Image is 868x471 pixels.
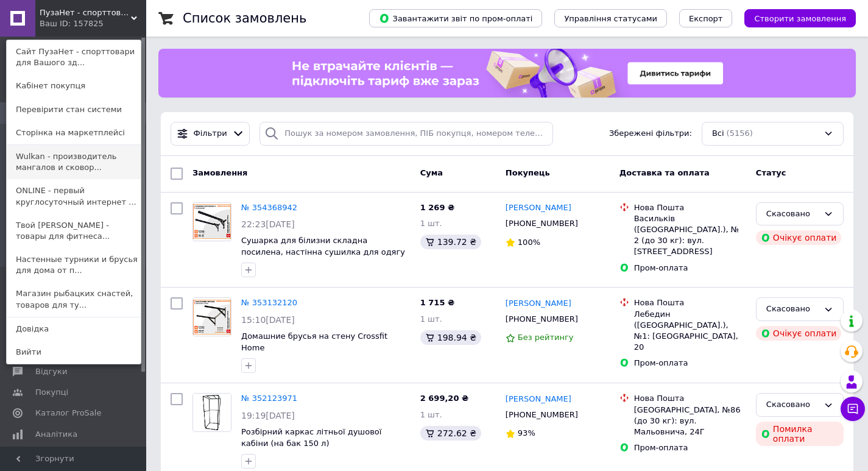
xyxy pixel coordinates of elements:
[369,9,542,27] button: Завантажити звіт по пром-оплаті
[420,330,481,345] div: 198.94 ₴
[564,14,657,23] span: Управління статусами
[7,248,141,282] a: Настенные турники и брусья для дома от п...
[420,426,481,441] div: 272.62 ₴
[712,128,724,140] span: Всі
[420,219,442,228] span: 1 шт.
[7,40,141,74] a: Сайт ПузаНет - спорттовари для Вашого зд...
[241,219,295,229] span: 22:23[DATE]
[744,9,856,27] button: Створити замовлення
[503,407,580,423] div: [PHONE_NUMBER]
[241,315,295,325] span: 15:10[DATE]
[7,179,141,213] a: ONLINE - первый круглосуточный интернет ...
[634,297,746,308] div: Нова Пошта
[40,18,91,29] div: Ваш ID: 157825
[554,9,667,27] button: Управління статусами
[754,14,846,23] span: Створити замовлення
[193,300,231,334] img: Фото товару
[679,9,733,27] button: Експорт
[7,74,141,97] a: Кабінет покупця
[634,393,746,404] div: Нова Пошта
[35,429,77,440] span: Аналітика
[634,202,746,213] div: Нова Пошта
[634,405,746,438] div: [GEOGRAPHIC_DATA], №86 (до 30 кг): вул. Мальовнича, 24Г
[727,129,753,138] span: (5156)
[192,202,231,241] a: Фото товару
[518,428,535,437] span: 93%
[192,297,231,336] a: Фото товару
[241,411,295,420] span: 19:19[DATE]
[420,314,442,324] span: 1 шт.
[241,331,387,352] a: Домашние брусья на стену Crossfit Home
[619,168,710,177] span: Доставка та оплата
[35,366,67,377] span: Відгуки
[7,145,141,179] a: Wulkan - производитель мангалов и сковор...
[420,168,443,177] span: Cума
[379,13,532,24] span: Завантажити звіт по пром-оплаті
[766,208,819,221] div: Скасовано
[259,122,553,146] input: Пошук за номером замовлення, ПІБ покупця, номером телефону, Email, номером накладної
[518,333,574,342] span: Без рейтингу
[841,397,865,421] button: Чат з покупцем
[7,121,141,144] a: Сторінка на маркетплейсі
[518,238,540,247] span: 100%
[756,326,842,341] div: Очікує оплати
[192,393,231,432] a: Фото товару
[634,442,746,453] div: Пром-оплата
[7,317,141,341] a: Довідка
[503,311,580,327] div: [PHONE_NUMBER]
[7,98,141,121] a: Перевірити стан системи
[420,410,442,419] span: 1 шт.
[420,235,481,249] div: 139.72 ₴
[35,408,101,419] span: Каталог ProSale
[609,128,692,140] span: Збережені фільтри:
[503,216,580,232] div: [PHONE_NUMBER]
[192,168,247,177] span: Замовлення
[766,398,819,411] div: Скасовано
[506,168,550,177] span: Покупець
[756,422,844,446] div: Помилка оплати
[7,341,141,364] a: Вийти
[35,387,68,398] span: Покупці
[193,394,231,431] img: Фото товару
[766,303,819,316] div: Скасовано
[506,394,571,405] a: [PERSON_NAME]
[420,203,454,212] span: 1 269 ₴
[732,13,856,23] a: Створити замовлення
[420,298,454,307] span: 1 715 ₴
[241,298,297,307] a: № 353132120
[634,263,746,274] div: Пром-оплата
[756,230,842,245] div: Очікує оплати
[183,11,306,26] h1: Список замовлень
[689,14,723,23] span: Експорт
[193,204,231,238] img: Фото товару
[194,128,227,140] span: Фільтри
[40,7,131,18] span: ПузаНет - спорттовари для Вашого здоров'я!
[273,49,741,97] img: 6677453955_w2048_h2048_1536h160_ne_vtrachajte_kl__it_tarif_vzhe_zaraz_1.png
[634,358,746,369] div: Пром-оплата
[756,168,786,177] span: Статус
[241,236,405,257] a: Сушарка для білизни складна посилена, настінна сушилка для одягу
[506,202,571,214] a: [PERSON_NAME]
[241,427,381,448] a: Розбірний каркас літньої душової кабіни (на бак 150 л)
[7,282,141,316] a: Магазин рыбацких снастей, товаров для ту...
[506,298,571,310] a: [PERSON_NAME]
[241,203,297,212] a: № 354368942
[241,394,297,403] a: № 352123971
[634,213,746,258] div: Васильків ([GEOGRAPHIC_DATA].), № 2 (до 30 кг): вул. [STREET_ADDRESS]
[634,309,746,353] div: Лебедин ([GEOGRAPHIC_DATA].), №1: [GEOGRAPHIC_DATA], 20
[420,394,468,403] span: 2 699,20 ₴
[7,214,141,248] a: Твой [PERSON_NAME] - товары для фитнеса...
